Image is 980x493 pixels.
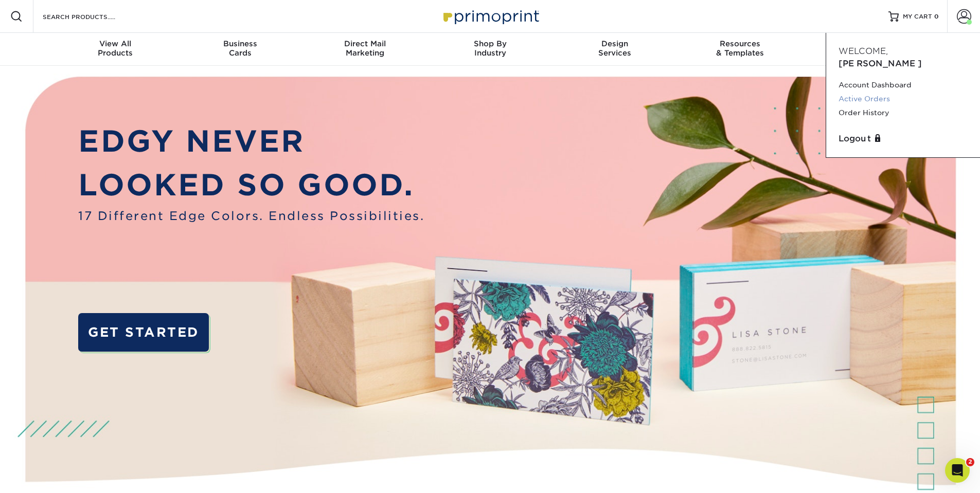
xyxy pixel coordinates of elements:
div: Industry [427,39,553,58]
span: 0 [934,13,939,20]
img: Primoprint [439,5,542,27]
a: Account Dashboard [839,78,968,92]
a: Logout [839,133,968,145]
span: 17 Different Edge Colors. Endless Possibilities. [78,207,424,225]
iframe: Intercom live chat [945,458,970,483]
div: & Support [803,39,928,58]
span: Resources [678,39,803,48]
a: GET STARTED [78,313,208,352]
a: Shop ByIndustry [427,33,553,66]
span: Shop By [427,39,553,48]
span: Direct Mail [302,39,427,48]
span: Design [553,39,678,48]
a: BusinessCards [177,33,302,66]
a: Active Orders [839,92,968,106]
a: DesignServices [553,33,678,66]
a: Order History [839,106,968,120]
span: Contact [803,39,928,48]
div: & Templates [678,39,803,58]
a: Contact& Support [803,33,928,66]
span: [PERSON_NAME] [839,59,922,68]
span: Welcome, [839,46,888,56]
p: LOOKED SO GOOD. [78,163,424,207]
span: MY CART [903,12,932,21]
input: SEARCH PRODUCTS..... [42,10,142,23]
div: Products [53,39,178,58]
span: 2 [966,458,974,466]
a: Direct MailMarketing [302,33,427,66]
span: View All [53,39,178,48]
p: EDGY NEVER [78,119,424,163]
a: View AllProducts [53,33,178,66]
span: Business [177,39,302,48]
div: Cards [177,39,302,58]
div: Services [553,39,678,58]
a: Resources& Templates [678,33,803,66]
div: Marketing [302,39,427,58]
